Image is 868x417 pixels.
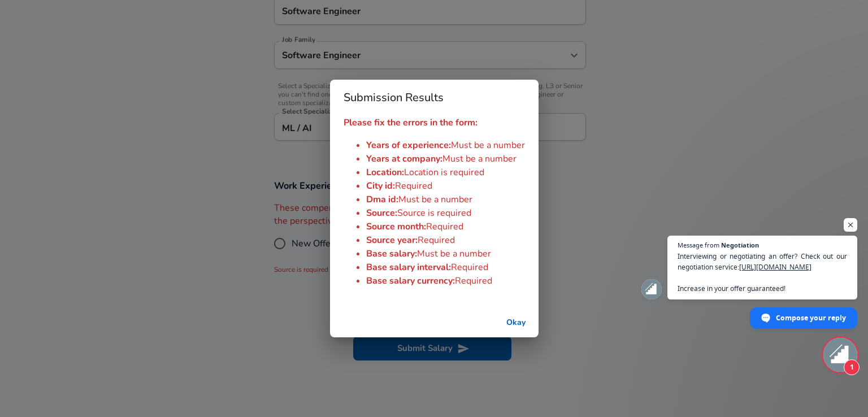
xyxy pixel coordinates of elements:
[451,261,488,273] span: Required
[404,166,484,179] span: Location is required
[344,116,478,129] strong: Please fix the errors in the form:
[366,220,426,233] span: Source month :
[366,247,417,260] span: Base salary :
[455,275,492,287] span: Required
[418,234,455,246] span: Required
[844,359,860,375] span: 1
[366,153,442,165] span: Years at company :
[397,207,471,219] span: Source is required
[366,180,395,192] span: City id :
[398,193,472,206] span: Must be a number
[366,207,397,219] span: Source :
[330,80,539,116] h2: Submission Results
[366,234,418,246] span: Source year :
[366,261,451,273] span: Base salary interval :
[366,139,451,151] span: Years of experience :
[442,153,517,165] span: Must be a number
[678,251,847,294] span: Interviewing or negotiating an offer? Check out our negotiation service: Increase in your offer g...
[366,166,404,179] span: Location :
[498,312,534,333] button: successful-submission-button
[366,193,398,206] span: Dma id :
[366,275,455,287] span: Base salary currency :
[426,220,463,233] span: Required
[678,242,719,248] span: Message from
[823,338,857,372] div: Open chat
[395,180,432,192] span: Required
[451,139,525,151] span: Must be a number
[776,308,846,328] span: Compose your reply
[721,242,759,248] span: Negotiation
[417,247,491,260] span: Must be a number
